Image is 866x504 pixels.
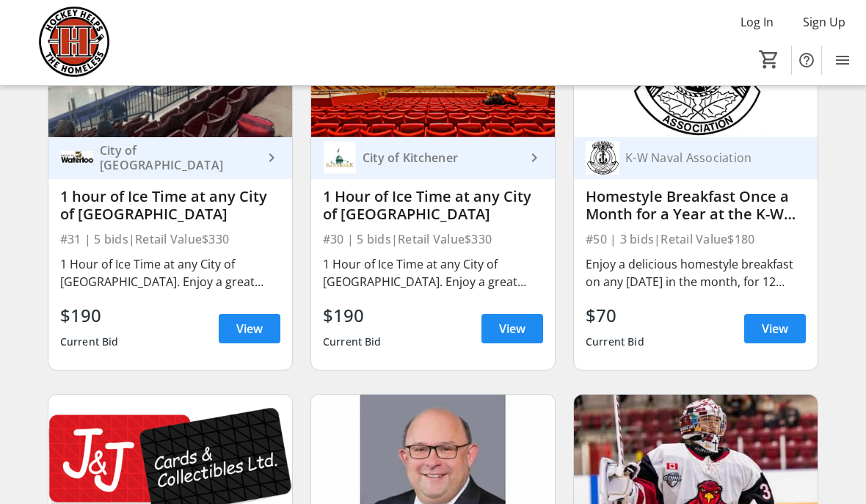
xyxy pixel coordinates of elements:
div: Current Bid [323,329,382,355]
div: 1 Hour of Ice Time at any City of [GEOGRAPHIC_DATA]. Enjoy a great time with your own private ice... [60,255,280,291]
span: View [762,320,788,337]
div: $190 [60,302,119,329]
img: Hockey Helps the Homeless's Logo [9,6,139,79]
button: Log In [729,10,785,34]
button: Cart [756,46,782,73]
button: Sign Up [791,10,857,34]
span: Sign Up [803,13,845,31]
div: 1 hour of Ice Time at any City of [GEOGRAPHIC_DATA] [60,188,280,223]
div: $190 [323,302,382,329]
div: Current Bid [60,329,119,355]
span: View [499,320,525,337]
a: View [219,314,280,343]
div: City of [GEOGRAPHIC_DATA] [94,143,263,172]
div: #50 | 3 bids | Retail Value $180 [586,229,806,249]
img: City of Kitchener [323,141,357,175]
a: View [481,314,543,343]
mat-icon: keyboard_arrow_right [525,149,543,167]
div: K-W Naval Association [619,150,788,165]
span: View [236,320,263,337]
button: Help [792,45,821,75]
div: 1 Hour of Ice Time at any City of [GEOGRAPHIC_DATA] [323,188,543,223]
button: Menu [828,45,857,75]
div: #31 | 5 bids | Retail Value $330 [60,229,280,249]
img: K-W Naval Association [586,141,619,175]
div: Enjoy a delicious homestyle breakfast on any [DATE] in the month, for 12 months in [DATE] (amount... [586,255,806,291]
a: City of KitchenerCity of Kitchener [311,137,555,179]
div: City of Kitchener [357,150,525,165]
div: $70 [586,302,644,329]
a: City of WaterlooCity of [GEOGRAPHIC_DATA] [48,137,292,179]
div: Homestyle Breakfast Once a Month for a Year at the K-W Naval Club (#1) [586,188,806,223]
div: 1 Hour of Ice Time at any City of [GEOGRAPHIC_DATA]. Enjoy a great time with your own private ice... [323,255,543,291]
img: City of Waterloo [60,141,94,175]
div: #30 | 5 bids | Retail Value $330 [323,229,543,249]
mat-icon: keyboard_arrow_right [263,149,280,167]
a: View [744,314,806,343]
div: Current Bid [586,329,644,355]
span: Log In [741,13,774,31]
